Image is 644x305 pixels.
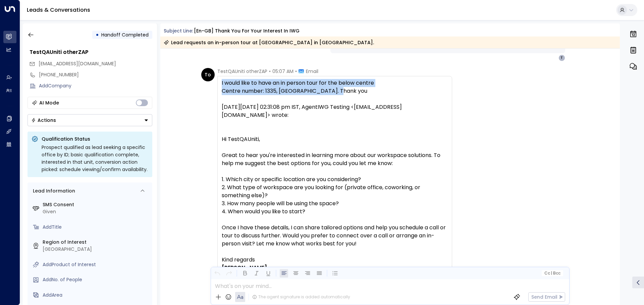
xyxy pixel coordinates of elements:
[42,144,148,173] div: Prospect qualified as lead seeking a specific office by ID; basic qualification complete, interes...
[222,264,267,272] span: [PERSON_NAME]
[222,87,448,95] div: Centre number: 1335, [GEOGRAPHIC_DATA]. Thank you
[31,187,75,195] div: Lead Information
[43,224,150,231] div: AddTitle
[558,55,565,61] div: T
[28,114,152,126] button: Actions
[306,68,318,75] span: Email
[43,292,150,299] div: AddArea
[544,271,560,276] span: Cc Bcc
[96,29,99,41] div: •
[551,271,552,276] span: |
[31,117,56,123] div: Actions
[541,270,563,277] button: Cc|Bcc
[39,60,116,67] span: [EMAIL_ADDRESS][DOMAIN_NAME]
[39,60,116,67] span: testqauniti.otherzap@yahoo.com
[222,79,448,87] div: I would like to have an in person tour for the below centre
[43,239,150,246] label: Region of Interest
[164,27,193,34] span: Subject Line:
[217,68,267,75] span: TestQAUniti otherZAP
[213,269,221,278] button: Undo
[252,294,350,300] div: The agent signature is added automatically
[222,103,448,119] div: [DATE][DATE] 02:31:08 pm IST, AgentIWG Testing <[EMAIL_ADDRESS][DOMAIN_NAME]> wrote:
[222,135,448,256] p: Hi TestQAUniti, Great to hear you're interested in learning more about our workspace solutions. T...
[43,276,150,283] div: AddNo. of People
[39,82,152,89] div: AddCompany
[39,71,152,78] div: [PHONE_NUMBER]
[164,39,374,46] div: Lead requests an in-person tour at [GEOGRAPHIC_DATA] in [GEOGRAPHIC_DATA].
[30,48,152,56] div: TestQAUniti otherZAP
[295,68,297,75] span: •
[43,246,150,253] div: [GEOGRAPHIC_DATA]
[194,27,300,34] div: [en-GB] Thank you for your interest in IWG
[269,68,271,75] span: •
[101,31,149,38] span: Handoff Completed
[27,6,90,14] a: Leads & Conversations
[225,269,233,278] button: Redo
[272,68,293,75] span: 05:07 AM
[42,136,148,142] p: Qualification Status
[28,114,152,126] div: Button group with a nested menu
[43,201,150,208] label: SMS Consent
[43,261,150,268] div: AddProduct of Interest
[222,256,255,264] span: Kind regards
[43,208,150,215] div: Given
[39,99,59,106] div: AI Mode
[201,68,215,81] div: To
